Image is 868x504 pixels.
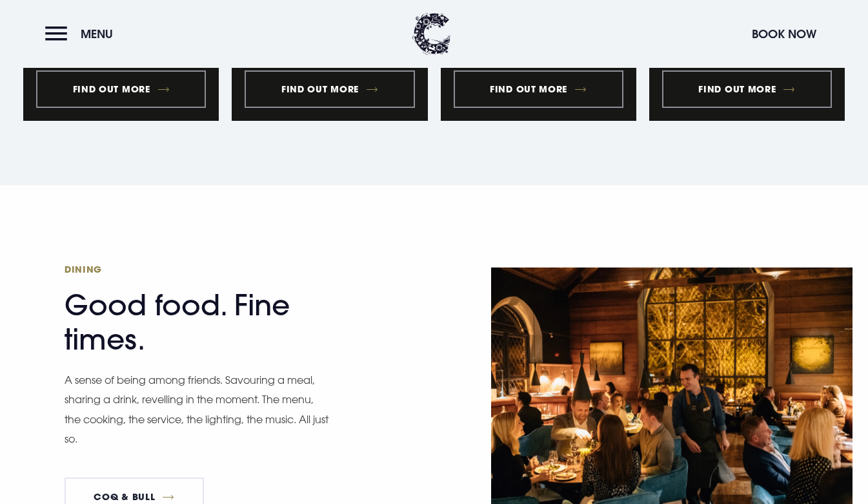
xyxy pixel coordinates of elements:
button: Book Now [745,20,823,48]
h2: Good food. Fine times. [65,263,316,357]
p: A sense of being among friends. Savouring a meal, sharing a drink, revelling in the moment. The m... [65,370,329,449]
span: Dining [65,263,316,275]
img: Clandeboye Lodge [412,13,451,55]
button: Menu [45,20,119,48]
span: Menu [81,26,113,41]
